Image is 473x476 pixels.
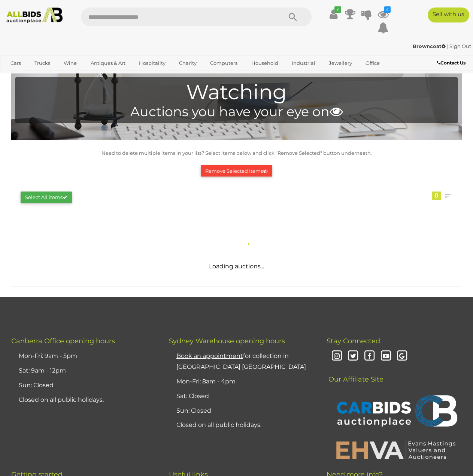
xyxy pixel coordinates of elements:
[432,192,441,200] div: 0
[6,69,31,82] a: Sports
[17,349,150,364] li: Mon-Fri: 9am - 5pm
[428,7,469,22] a: Sell with us
[437,60,466,66] b: Contact Us
[413,43,447,49] a: Browncoat
[176,352,243,359] u: Book an appointment
[169,337,285,345] span: Sydney Warehouse opening hours
[328,7,339,21] a: ✔
[134,57,170,69] a: Hospitality
[11,337,115,345] span: Canberra Office opening hours
[15,149,458,157] p: Need to delete multiple items in your list? Select items below and click "Remove Selected" button...
[332,440,460,460] img: EHVA | Evans Hastings Valuers and Auctioneers
[447,43,448,49] span: |
[175,374,308,389] li: Mon-Fri: 8am - 4pm
[86,57,130,69] a: Antiques & Art
[6,57,26,69] a: Cars
[201,165,272,177] button: Remove Selected Items
[384,6,391,13] i: 4
[209,263,264,270] span: Loading auctions...
[21,192,72,203] button: Select All items
[205,57,242,69] a: Computers
[274,7,312,26] button: Search
[175,389,308,404] li: Sat: Closed
[449,43,471,49] a: Sign Out
[174,57,201,69] a: Charity
[327,364,383,383] span: Our Affiliate Site
[3,7,66,23] img: Allbids.com.au
[30,57,55,69] a: Trucks
[327,337,380,345] span: Stay Connected
[19,81,454,104] h1: Watching
[379,350,392,363] i: Youtube
[330,350,343,363] i: Instagram
[413,43,446,49] strong: Browncoat
[34,69,97,82] a: [GEOGRAPHIC_DATA]
[347,350,360,363] i: Twitter
[17,364,150,378] li: Sat: 9am - 12pm
[17,393,150,407] li: Closed on all public holidays.
[175,404,308,418] li: Sun: Closed
[378,7,389,21] a: 4
[396,350,409,363] i: Google
[19,105,454,119] h4: Auctions you have your eye on
[175,418,308,433] li: Closed on all public holidays.
[246,57,283,69] a: Household
[334,6,341,13] i: ✔
[332,387,460,437] img: CARBIDS Auctionplace
[437,59,467,67] a: Contact Us
[287,57,320,69] a: Industrial
[324,57,357,69] a: Jewellery
[361,57,385,69] a: Office
[176,352,306,370] a: Book an appointmentfor collection in [GEOGRAPHIC_DATA] [GEOGRAPHIC_DATA]
[363,350,376,363] i: Facebook
[59,57,82,69] a: Wine
[17,378,150,393] li: Sun: Closed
